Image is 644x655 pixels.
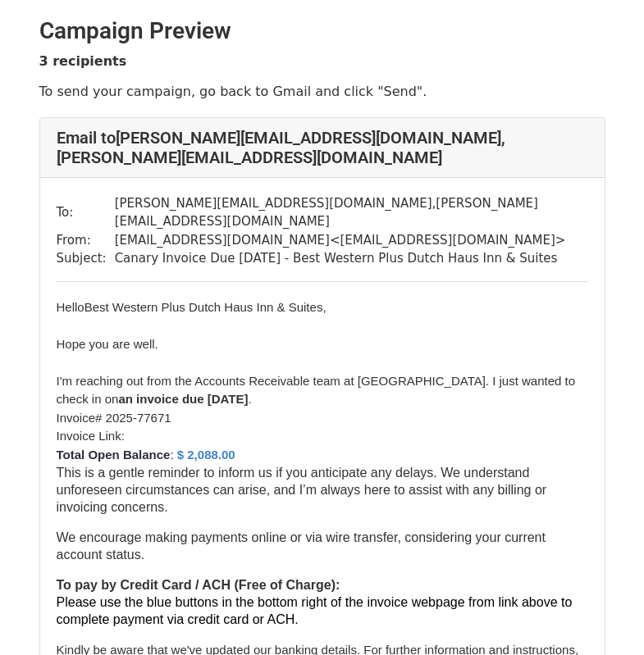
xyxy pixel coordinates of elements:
[57,194,115,231] td: To:
[57,578,340,592] strong: To pay by Credit Card / ACH (Free of Charge):
[57,374,576,407] span: I'm reaching out from the Accounts Receivable team at [GEOGRAPHIC_DATA]. I just wanted to check i...
[57,427,588,446] li: Invoice Link:
[118,392,248,406] strong: an invoice due [DATE]
[57,530,546,562] span: We encourage making payments online or via wire transfer, considering your current account status.
[57,448,171,462] b: Total Open Balance
[115,194,588,231] td: [PERSON_NAME][EMAIL_ADDRESS][DOMAIN_NAME] , [PERSON_NAME][EMAIL_ADDRESS][DOMAIN_NAME]
[115,231,588,250] td: [EMAIL_ADDRESS][DOMAIN_NAME] < [EMAIL_ADDRESS][DOMAIN_NAME] >
[39,53,127,69] strong: 3 recipients
[322,300,326,314] span: ,
[39,83,605,100] p: To send your campaign, go back to Gmail and click "Send".
[57,337,158,351] span: Hope you are well.
[57,249,115,268] td: Subject:
[57,300,84,314] span: Hello
[57,298,588,317] div: Best Western Plus Dutch Haus Inn & Suites
[177,448,235,462] font: $ 2,088.00
[57,231,115,250] td: From:
[57,448,174,462] span: :
[57,409,588,428] li: Invoice# 2025-77671
[57,466,547,514] span: This is a gentle reminder to inform us if you anticipate any delays. We understand unforeseen cir...
[57,595,573,626] span: Please use the blue buttons in the bottom right of the invoice webpage from link above to complet...
[115,249,588,268] td: Canary Invoice Due [DATE] - Best Western Plus Dutch Haus Inn & Suites
[57,128,588,167] h4: Email to [PERSON_NAME][EMAIL_ADDRESS][DOMAIN_NAME] , [PERSON_NAME][EMAIL_ADDRESS][DOMAIN_NAME]
[39,17,605,45] h2: Campaign Preview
